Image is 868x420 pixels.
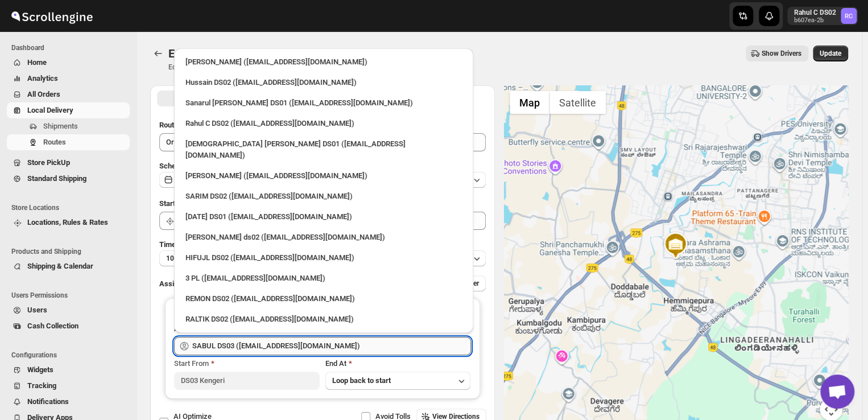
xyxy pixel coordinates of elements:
span: Start From [174,359,209,368]
button: 10 minutes [159,250,486,266]
div: [PERSON_NAME] ([EMAIL_ADDRESS][DOMAIN_NAME]) [185,170,462,182]
li: Rahul Chopra (pukhraj@home-run.co) [174,53,473,71]
div: Rahul C DS02 ([EMAIL_ADDRESS][DOMAIN_NAME]) [185,118,462,129]
span: Cash Collection [27,322,78,330]
button: User menu [787,7,858,25]
span: Rahul C DS02 [841,8,857,24]
span: Shipments [43,122,78,130]
li: Raja DS01 (gasecig398@owlny.com) [174,205,473,226]
div: [PERSON_NAME] ds02 ([EMAIL_ADDRESS][DOMAIN_NAME]) [185,232,462,243]
span: Store Locations [11,203,131,212]
button: Locations, Rules & Rates [7,215,130,230]
span: Scheduled for [159,162,205,170]
span: Local Delivery [27,106,73,114]
span: Locations, Rules & Rates [27,218,108,227]
div: HIFUJL DS02 ([EMAIL_ADDRESS][DOMAIN_NAME]) [185,252,462,263]
span: Update [820,49,841,58]
button: Tracking [7,378,130,394]
span: Users Permissions [11,291,131,300]
div: Sanarul [PERSON_NAME] DS01 ([EMAIL_ADDRESS][DOMAIN_NAME]) [185,97,462,109]
p: b607ea-2b [794,17,836,24]
p: Rahul C DS02 [794,8,836,17]
span: Standard Shipping [27,174,86,183]
li: RALTIK DS02 (cecih54531@btcours.com) [174,308,473,328]
div: 3 PL ([EMAIL_ADDRESS][DOMAIN_NAME]) [185,273,462,284]
input: Search assignee [192,337,471,355]
span: Add More Driver [429,279,479,288]
span: Start Location (Warehouse) [159,199,249,208]
span: Shipping & Calendar [27,262,93,270]
button: Routes [150,46,166,61]
div: Open chat [820,374,854,409]
button: Widgets [7,362,130,378]
span: Loop back to start [332,376,391,385]
text: RC [845,13,853,20]
span: Dashboard [11,43,131,52]
button: Notifications [7,394,130,410]
button: Shipments [7,118,130,134]
span: Assign to [159,279,190,288]
div: Hussain DS02 ([EMAIL_ADDRESS][DOMAIN_NAME]) [185,77,462,88]
button: [DATE]|Today [159,172,486,188]
input: Eg: Bengaluru Route [159,133,486,151]
div: End At [325,358,471,369]
button: Show satellite imagery [549,91,606,114]
li: Sangam DS01 (relov34542@lassora.com) [174,328,473,349]
span: Home [27,58,47,67]
span: Time Per Stop [159,240,205,249]
span: Widgets [27,365,53,374]
span: All Orders [27,90,60,98]
div: [PERSON_NAME] ([EMAIL_ADDRESS][DOMAIN_NAME]) [185,56,462,68]
button: Home [7,55,130,71]
span: Notifications [27,397,69,406]
button: Shipping & Calendar [7,258,130,274]
li: Islam Laskar DS01 (vixib74172@ikowat.com) [174,133,473,164]
p: Edit/update your created route [168,63,261,72]
span: Store PickUp [27,158,70,167]
button: Update [813,46,848,61]
span: Users [27,306,47,314]
button: Routes [7,134,130,150]
span: Products and Shipping [11,247,131,256]
button: Users [7,302,130,318]
li: Vikas Rathod (lolegiy458@nalwan.com) [174,164,473,185]
button: Show Drivers [746,46,808,61]
span: Show Drivers [762,49,801,58]
div: [DEMOGRAPHIC_DATA] [PERSON_NAME] DS01 ([EMAIL_ADDRESS][DOMAIN_NAME]) [185,138,462,161]
li: Sanarul Haque DS01 (fefifag638@adosnan.com) [174,92,473,112]
span: Analytics [27,74,58,83]
span: Tracking [27,381,56,390]
li: REMON DS02 (kesame7468@btcours.com) [174,287,473,308]
button: Cash Collection [7,318,130,334]
button: Loop back to start [325,372,471,390]
div: REMON DS02 ([EMAIL_ADDRESS][DOMAIN_NAME]) [185,293,462,304]
li: SARIM DS02 (xititor414@owlny.com) [174,185,473,205]
li: Rashidul ds02 (vaseno4694@minduls.com) [174,226,473,246]
li: 3 PL (hello@home-run.co) [174,267,473,287]
button: All Route Options [157,90,321,106]
span: Routes [43,138,66,146]
div: SARIM DS02 ([EMAIL_ADDRESS][DOMAIN_NAME]) [185,191,462,202]
button: Analytics [7,71,130,87]
span: Route Name [159,121,199,129]
div: [DATE] DS01 ([EMAIL_ADDRESS][DOMAIN_NAME]) [185,211,462,223]
span: 10 minutes [166,254,200,263]
li: HIFUJL DS02 (cepali9173@intady.com) [174,246,473,267]
button: Show street map [510,91,549,114]
button: All Orders [7,87,130,102]
span: Edit Route [168,47,220,60]
li: Hussain DS02 (jarav60351@abatido.com) [174,71,473,92]
div: RALTIK DS02 ([EMAIL_ADDRESS][DOMAIN_NAME]) [185,314,462,325]
li: Rahul C DS02 (rahul.chopra@home-run.co) [174,112,473,133]
img: ScrollEngine [9,2,94,30]
span: Configurations [11,351,131,360]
